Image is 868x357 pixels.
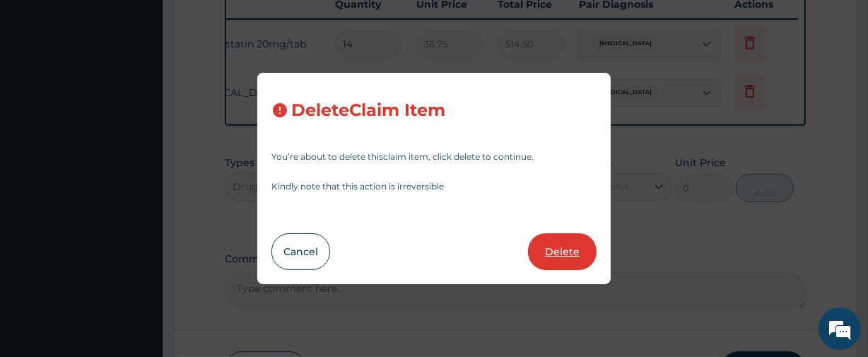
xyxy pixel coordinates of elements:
[26,71,57,106] img: d_794563401_company_1708531726252_794563401
[271,182,597,191] p: Kindly note that this action is irreversible
[232,7,266,41] div: Minimize live chat window
[271,233,330,270] button: Cancel
[271,153,597,161] p: You’re about to delete this claim item , click delete to continue.
[82,95,195,238] span: We're online!
[74,79,237,98] div: Chat with us now
[7,221,269,270] textarea: Type your message and hit 'Enter'
[528,233,597,270] button: Delete
[291,101,445,120] h3: Delete Claim Item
